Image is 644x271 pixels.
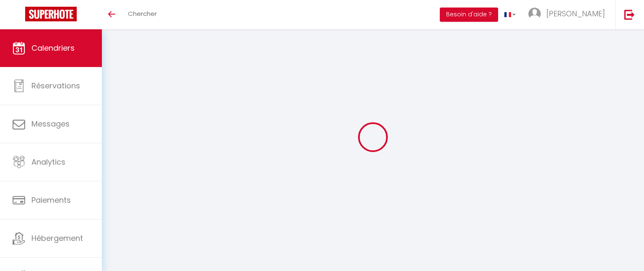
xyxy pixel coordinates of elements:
[31,119,70,129] span: Messages
[528,8,541,20] img: ...
[546,8,605,19] span: [PERSON_NAME]
[31,80,80,91] span: Réservations
[624,9,635,20] img: logout
[31,157,65,167] span: Analytics
[31,195,71,205] span: Paiements
[128,9,157,18] span: Chercher
[25,7,77,21] img: Super Booking
[440,8,498,22] button: Besoin d'aide ?
[31,233,83,243] span: Hébergement
[31,43,75,53] span: Calendriers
